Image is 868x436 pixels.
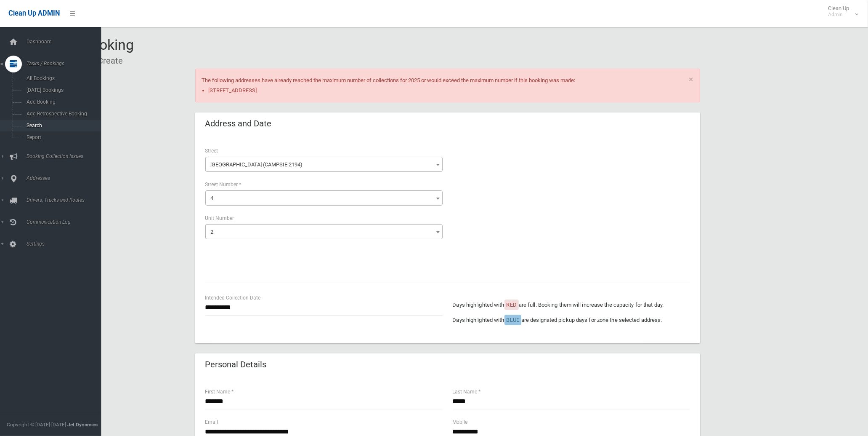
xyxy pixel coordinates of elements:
[205,157,443,172] span: Park Street (CAMPSIE 2194)
[24,197,108,203] span: Drivers, Trucks and Routes
[453,300,690,310] p: Days highlighted with are full. Booking them will increase the capacity for that day.
[207,193,441,204] span: 4
[453,315,690,325] p: Days highlighted with are designated pickup days for zone the selected address.
[24,99,101,105] span: Add Booking
[211,229,214,235] span: 2
[24,134,101,140] span: Report
[24,219,108,225] span: Communication Log
[689,75,693,84] a: ×
[7,422,66,428] span: Copyright © [DATE]-[DATE]
[24,87,101,93] span: [DATE] Bookings
[195,115,282,132] header: Address and Date
[195,356,277,373] header: Personal Details
[24,175,108,181] span: Addresses
[207,226,441,238] span: 2
[507,317,519,323] span: BLUE
[67,422,98,428] strong: Jet Dynamics
[828,11,849,18] small: Admin
[211,195,214,201] span: 4
[92,53,123,69] li: Create
[205,224,443,239] span: 2
[24,111,101,117] span: Add Retrospective Booking
[507,302,517,308] span: RED
[205,190,443,206] span: 4
[8,9,60,17] span: Clean Up ADMIN
[24,39,108,45] span: Dashboard
[195,69,700,102] div: The following addresses have already reached the maximum number of collections for 2025 or would ...
[24,75,101,81] span: All Bookings
[824,5,857,18] span: Clean Up
[209,86,693,96] li: [STREET_ADDRESS]
[24,61,108,67] span: Tasks / Bookings
[24,241,108,247] span: Settings
[24,153,108,159] span: Booking Collection Issues
[24,123,101,128] span: Search
[207,159,441,171] span: Park Street (CAMPSIE 2194)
